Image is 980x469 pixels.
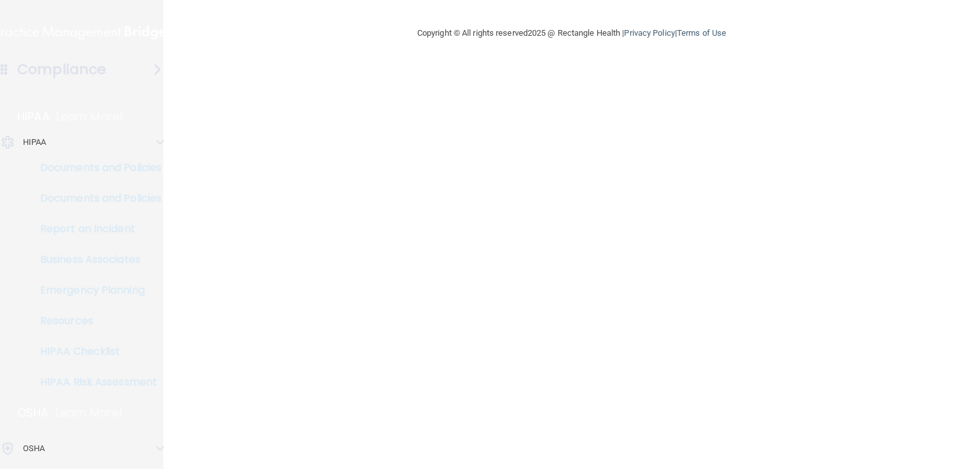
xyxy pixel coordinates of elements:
[56,109,124,124] p: Learn More!
[8,253,182,266] p: Business Associates
[23,441,45,456] p: OSHA
[8,345,182,358] p: HIPAA Checklist
[8,161,182,174] p: Documents and Policies
[17,61,106,78] h4: Compliance
[8,376,182,389] p: HIPAA Risk Assessment
[8,192,182,205] p: Documents and Policies
[56,405,123,421] p: Learn More!
[23,135,47,150] p: HIPAA
[624,28,674,38] a: Privacy Policy
[17,405,49,421] p: OSHA
[8,284,182,297] p: Emergency Planning
[339,13,805,54] div: Copyright © All rights reserved 2025 @ Rectangle Health | |
[17,109,50,124] p: HIPAA
[677,28,726,38] a: Terms of Use
[8,223,182,235] p: Report an Incident
[8,315,182,327] p: Resources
